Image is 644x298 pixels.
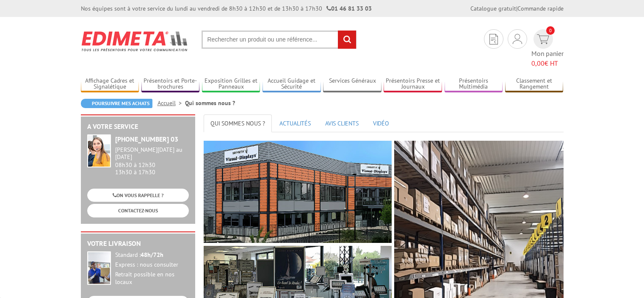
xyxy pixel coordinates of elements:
a: Présentoirs et Porte-brochures [141,77,200,91]
img: Edimeta [81,25,189,57]
div: Standard : [115,251,189,259]
img: devis rapide [489,34,498,45]
strong: 48h/72h [141,251,163,259]
div: [PERSON_NAME][DATE] au [DATE] [115,146,189,161]
div: Retrait possible en nos locaux [115,271,189,286]
span: € HT [531,58,564,68]
img: widget-livraison.jpg [87,251,111,285]
input: rechercher [338,31,356,49]
a: Affichage Cadres et Signalétique [81,77,139,91]
div: Nos équipes sont à votre service du lundi au vendredi de 8h30 à 12h30 et de 13h30 à 17h30 [81,4,372,13]
img: devis rapide [513,34,522,44]
a: VIDÉO [366,114,396,132]
h2: Votre livraison [87,240,189,248]
a: Présentoirs Presse et Journaux [384,77,442,91]
a: Poursuivre mes achats [81,99,152,108]
h2: A votre service [87,123,189,131]
li: Qui sommes nous ? [185,99,235,107]
a: AVIS CLIENTS [318,114,365,132]
a: QUI SOMMES NOUS ? [204,114,272,132]
div: 08h30 à 12h30 13h30 à 17h30 [115,146,189,175]
span: 0 [546,26,555,35]
a: Services Généraux [323,77,381,91]
a: Exposition Grilles et Panneaux [202,77,260,91]
a: Classement et Rangement [505,77,564,91]
span: 0,00 [531,59,544,67]
a: Commande rapide [517,5,564,12]
a: devis rapide 0 Mon panier 0,00€ HT [531,29,564,68]
a: ON VOUS RAPPELLE ? [87,189,189,202]
a: CONTACTEZ-NOUS [87,204,189,217]
strong: [PHONE_NUMBER] 03 [115,135,178,143]
div: | [470,4,564,13]
strong: 01 46 81 33 03 [326,5,372,12]
a: Catalogue gratuit [470,5,516,12]
span: Mon panier [531,49,564,68]
img: devis rapide [537,34,549,44]
a: ACTUALITÉS [273,114,318,132]
a: Présentoirs Multimédia [445,77,503,91]
div: Express : nous consulter [115,261,189,269]
img: widget-service.jpg [87,134,111,167]
a: Accueil [158,99,185,107]
a: Accueil Guidage et Sécurité [263,77,321,91]
input: Rechercher un produit ou une référence... [202,31,357,49]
